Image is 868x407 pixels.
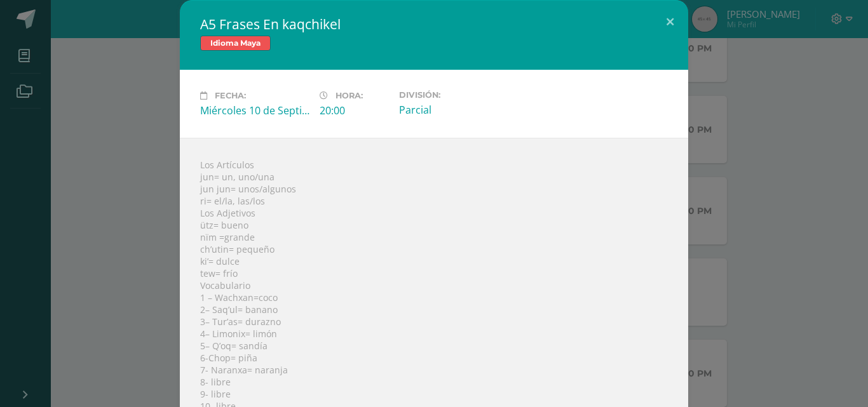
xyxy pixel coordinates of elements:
[399,103,508,117] div: Parcial
[320,103,389,117] div: 20:00
[399,90,508,100] label: División:
[215,91,246,100] span: Fecha:
[336,91,363,100] span: Hora:
[200,36,271,51] span: Idioma Maya
[200,103,309,117] div: Miércoles 10 de Septiembre
[200,15,668,33] h2: A5 Frases En kaqchikel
